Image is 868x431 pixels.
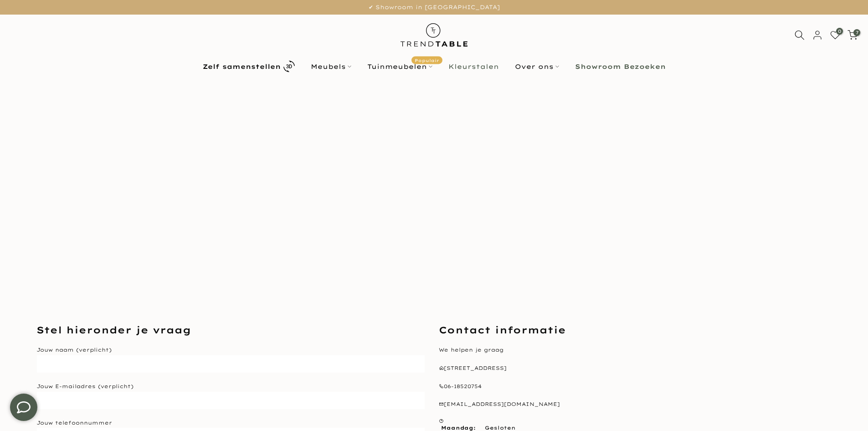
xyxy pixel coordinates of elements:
label: Jouw E-mailadres (verplicht) [36,383,134,389]
a: Zelf samenstellen [195,58,303,74]
label: Jouw telefoonnummer [36,420,112,426]
p: [EMAIL_ADDRESS][DOMAIN_NAME] [439,400,827,409]
a: 7 [847,30,858,40]
label: Jouw naam (verplicht) [36,347,112,353]
h3: Stel hieronder je vraag [36,323,425,337]
h3: Contact informatie [439,323,827,337]
a: TuinmeubelenPopulair [359,61,440,72]
b: Zelf samenstellen [203,63,281,70]
a: Showroom Bezoeken [567,61,673,72]
a: 0 [830,30,840,40]
p: We helpen je graag [439,346,827,355]
span: Populair [411,56,442,64]
p: [STREET_ADDRESS] [439,364,827,373]
img: trend-table [394,15,474,55]
strong: Maandag: [441,425,476,431]
p: ✔ Showroom in [GEOGRAPHIC_DATA] [11,2,857,12]
iframe: toggle-frame [1,384,46,430]
span: 7 [853,29,860,36]
a: Kleurstalen [440,61,507,72]
a: Over ons [507,61,567,72]
a: Meubels [303,61,359,72]
b: Showroom Bezoeken [575,63,666,70]
span: 0 [836,28,843,35]
p: 06-18520754 [439,382,827,391]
